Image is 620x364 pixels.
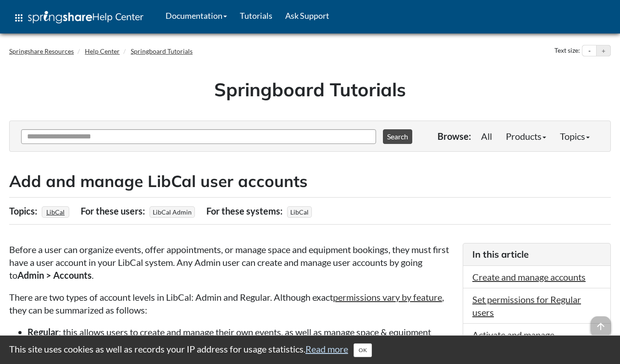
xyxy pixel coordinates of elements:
button: Decrease text size [582,45,596,56]
li: : this allows users to create and manage their own events, as well as manage space & equipment bo... [28,325,454,351]
strong: Regular [28,326,59,337]
img: Springshare [28,11,92,23]
span: Help Center [92,11,144,22]
a: Read more [305,343,348,354]
a: LibCal [45,205,66,219]
a: Topics [553,127,597,145]
h1: Springboard Tutorials [16,77,604,102]
strong: Admin > Accounts [17,270,92,281]
button: Search [383,129,412,144]
button: Increase text size [597,45,610,56]
div: For these systems: [206,202,285,220]
p: There are two types of account levels in LibCal: Admin and Regular. Although exact , they can be ... [9,291,454,316]
a: Activate and manage Appointments for a user [472,329,568,353]
h3: In this article [472,248,601,261]
a: Springshare Resources [9,47,74,55]
a: apps Help Center [7,4,150,32]
p: Before a user can organize events, offer appointments, or manage space and equipment bookings, th... [9,243,454,281]
span: arrow_upward [591,316,611,336]
p: Browse: [437,130,471,143]
a: Set permissions for Regular users [472,294,581,318]
a: Springboard Tutorials [131,47,193,55]
a: Documentation [159,4,233,27]
a: All [474,127,499,145]
button: Close [354,343,372,357]
a: arrow_upward [591,317,611,328]
h2: Add and manage LibCal user accounts [9,170,611,193]
div: For these users: [81,202,147,220]
div: Text size: [553,45,582,57]
span: LibCal Admin [149,206,195,218]
div: Topics: [9,202,39,220]
a: Create and manage accounts [472,271,586,282]
a: Products [499,127,553,145]
span: LibCal [287,206,312,218]
a: Ask Support [279,4,336,27]
a: Tutorials [233,4,279,27]
span: apps [13,12,24,23]
a: permissions vary by feature [333,292,442,303]
a: Help Center [85,47,120,55]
